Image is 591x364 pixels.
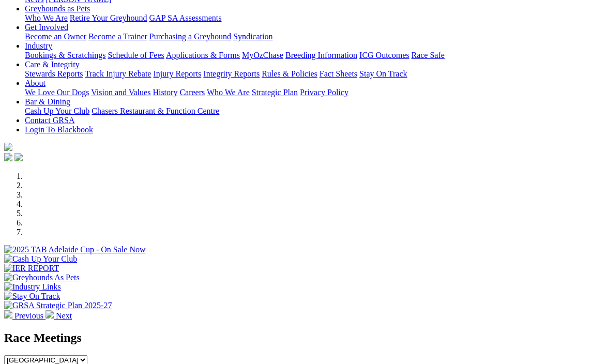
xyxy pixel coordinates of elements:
a: Bar & Dining [25,97,70,106]
a: Stay On Track [359,69,407,78]
a: MyOzChase [242,51,283,59]
div: Care & Integrity [25,69,587,79]
a: Careers [179,88,205,97]
a: Bookings & Scratchings [25,51,105,59]
a: Stewards Reports [25,69,83,78]
img: Industry Links [4,282,61,292]
a: Previous [4,311,46,320]
a: Chasers Restaurant & Function Centre [92,107,219,115]
a: Integrity Reports [203,69,260,78]
a: Breeding Information [285,51,357,59]
a: Strategic Plan [252,88,298,97]
a: Fact Sheets [320,69,357,78]
a: Injury Reports [153,69,201,78]
a: Purchasing a Greyhound [149,32,231,41]
a: Rules & Policies [262,69,317,78]
a: History [153,88,177,97]
img: GRSA Strategic Plan 2025-27 [4,301,112,310]
a: Race Safe [411,51,444,59]
a: Who We Are [25,13,68,22]
span: Next [56,311,72,320]
a: We Love Our Dogs [25,88,89,97]
a: Applications & Forms [166,51,240,59]
a: Track Injury Rebate [85,69,151,78]
div: About [25,88,587,97]
a: Privacy Policy [300,88,348,97]
a: Get Involved [25,23,68,32]
a: Become an Owner [25,32,86,41]
img: IER REPORT [4,264,59,273]
div: Get Involved [25,32,587,41]
div: Greyhounds as Pets [25,13,587,23]
img: twitter.svg [14,153,23,161]
a: Contact GRSA [25,116,74,125]
a: Greyhounds as Pets [25,4,90,13]
a: Industry [25,41,52,50]
img: 2025 TAB Adelaide Cup - On Sale Now [4,245,146,254]
a: Become a Trainer [88,32,147,41]
img: chevron-left-pager-white.svg [4,310,12,318]
a: Next [46,311,72,320]
img: logo-grsa-white.png [4,143,12,151]
div: Bar & Dining [25,107,587,116]
img: chevron-right-pager-white.svg [46,310,54,318]
a: Syndication [233,32,272,41]
a: ICG Outcomes [359,51,409,59]
img: facebook.svg [4,153,12,161]
img: Cash Up Your Club [4,254,77,264]
span: Previous [14,311,43,320]
img: Greyhounds As Pets [4,273,80,282]
h2: Race Meetings [4,331,587,345]
a: Care & Integrity [25,60,80,69]
a: Schedule of Fees [108,51,164,59]
a: Who We Are [207,88,250,97]
a: GAP SA Assessments [149,13,222,22]
a: Login To Blackbook [25,125,93,134]
a: Cash Up Your Club [25,107,89,115]
a: Retire Your Greyhound [70,13,147,22]
a: About [25,79,46,87]
div: Industry [25,51,587,60]
a: Vision and Values [91,88,150,97]
img: Stay On Track [4,292,60,301]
